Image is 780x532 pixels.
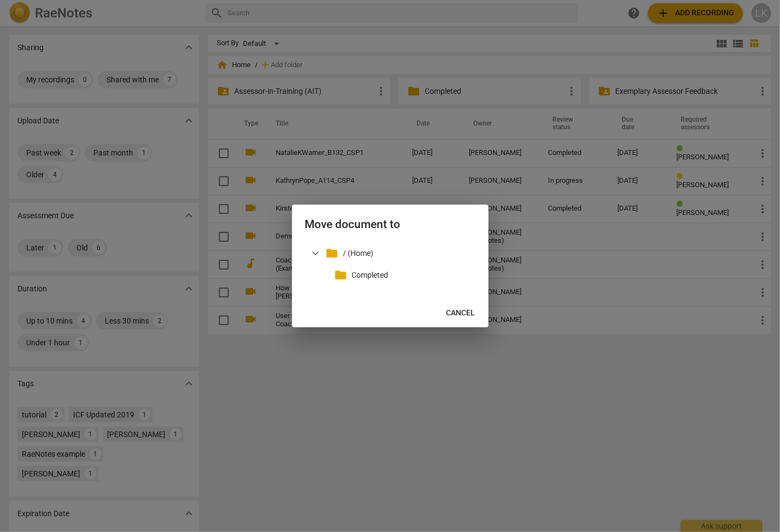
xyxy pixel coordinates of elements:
[352,270,471,281] p: Completed
[326,247,339,260] span: folder
[446,308,475,319] span: Cancel
[309,247,323,260] span: expand_more
[305,218,475,231] h2: Move document to
[343,248,471,259] p: / (Home)
[335,268,348,282] span: folder
[438,303,484,323] button: Cancel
